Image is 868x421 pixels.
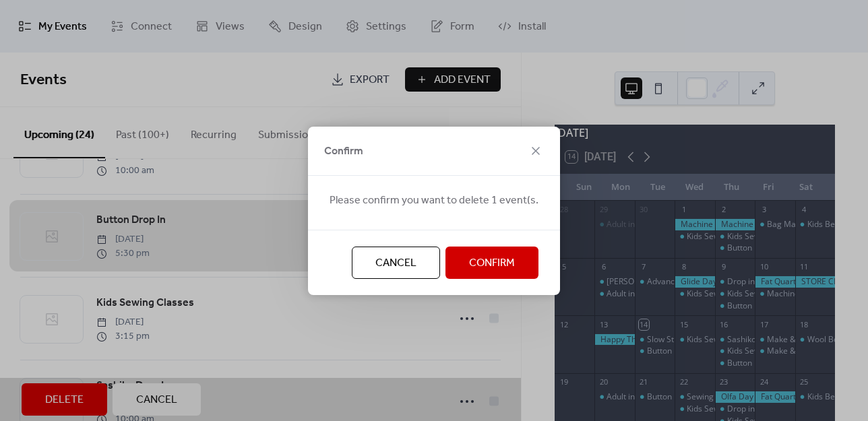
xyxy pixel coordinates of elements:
[445,247,538,279] button: Confirm
[375,255,416,271] span: Cancel
[324,143,363,160] span: Confirm
[469,255,515,271] span: Confirm
[330,193,538,209] span: Please confirm you want to delete 1 event(s.
[352,247,440,279] button: Cancel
